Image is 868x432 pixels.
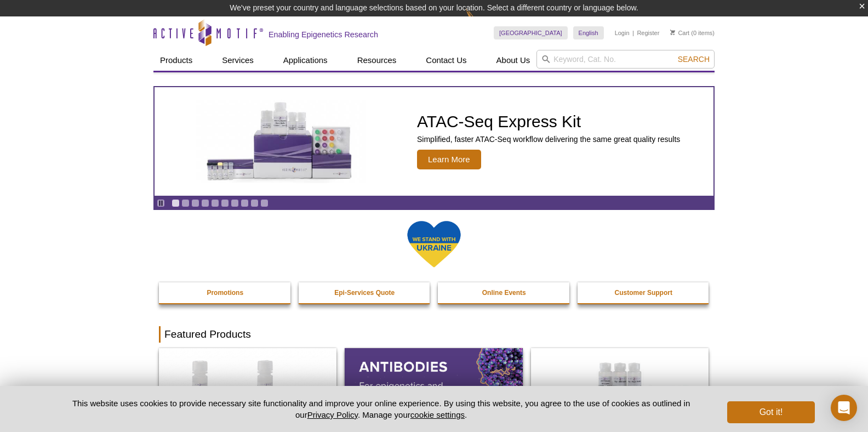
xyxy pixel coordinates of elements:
a: English [573,26,604,39]
div: Open Intercom Messenger [831,395,857,421]
a: Toggle autoplay [157,199,165,207]
a: Resources [351,50,403,71]
a: Login [615,29,630,37]
button: Search [675,54,713,64]
a: Go to slide 5 [211,199,219,207]
a: Products [153,50,199,71]
a: Go to slide 2 [181,199,190,207]
a: Go to slide 9 [250,199,259,207]
a: Customer Support [578,282,710,303]
strong: Epi-Services Quote [334,289,395,297]
span: Search [678,55,710,64]
strong: Customer Support [615,289,672,297]
p: This website uses cookies to provide necessary site functionality and improve your online experie... [53,397,709,420]
a: Go to slide 10 [260,199,269,207]
a: Contact Us [419,50,473,71]
a: Go to slide 4 [201,199,209,207]
input: Keyword, Cat. No. [536,50,715,69]
img: Change Here [466,8,495,34]
a: Online Events [438,282,570,303]
h2: Enabling Epigenetics Research [269,30,378,39]
li: (0 items) [670,26,715,39]
h2: ATAC-Seq Express Kit [417,113,680,130]
img: We Stand With Ukraine [407,220,461,269]
a: Register [637,29,659,37]
img: Your Cart [670,30,675,35]
a: Go to slide 1 [172,199,180,207]
a: Privacy Policy [307,410,358,419]
strong: Promotions [207,289,243,297]
a: Go to slide 6 [221,199,229,207]
a: Applications [277,50,334,71]
a: [GEOGRAPHIC_DATA] [494,26,568,39]
span: Learn More [417,150,481,169]
a: Go to slide 8 [241,199,249,207]
button: cookie settings [410,410,465,419]
a: ATAC-Seq Express Kit ATAC-Seq Express Kit Simplified, faster ATAC-Seq workflow delivering the sam... [155,87,713,196]
a: About Us [490,50,537,71]
strong: Online Events [482,289,526,297]
a: Epi-Services Quote [299,282,431,303]
button: Got it! [727,401,815,423]
h2: Featured Products [159,326,709,343]
a: Go to slide 7 [231,199,239,207]
a: Cart [670,29,689,37]
a: Services [215,50,260,71]
p: Simplified, faster ATAC-Seq workflow delivering the same great quality results [417,134,680,144]
a: Go to slide 3 [191,199,199,207]
article: ATAC-Seq Express Kit [155,87,713,196]
a: Promotions [159,282,292,303]
img: ATAC-Seq Express Kit [190,100,371,183]
li: | [632,26,634,39]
